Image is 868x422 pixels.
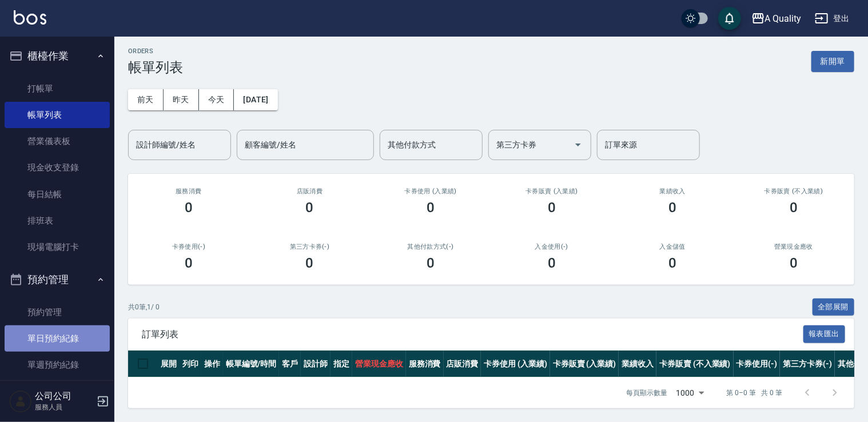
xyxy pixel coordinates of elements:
[427,255,435,271] h3: 0
[626,388,667,398] p: 每頁顯示數量
[384,188,477,195] h2: 卡券使用 (入業績)
[481,351,550,377] th: 卡券使用 (入業績)
[672,377,708,408] div: 1000
[185,255,193,271] h3: 0
[158,351,180,377] th: 展開
[811,51,854,72] button: 新開單
[5,41,110,71] button: 櫃檯作業
[668,255,676,271] h3: 0
[790,200,798,216] h3: 0
[5,299,110,325] a: 預約管理
[185,200,193,216] h3: 0
[803,328,846,339] a: 報表匯出
[199,89,234,110] button: 今天
[180,351,201,377] th: 列印
[747,7,806,30] button: A Quality
[569,136,587,154] button: Open
[656,351,733,377] th: 卡券販賣 (不入業績)
[790,255,798,271] h3: 0
[5,128,110,154] a: 營業儀表板
[626,243,720,250] h2: 入金儲值
[306,255,314,271] h3: 0
[668,200,676,216] h3: 0
[550,351,619,377] th: 卡券販賣 (入業績)
[747,243,841,250] h2: 營業現金應收
[223,351,280,377] th: 帳單編號/時間
[747,188,841,195] h2: 卡券販賣 (不入業績)
[128,59,183,75] h3: 帳單列表
[263,243,357,250] h2: 第三方卡券(-)
[5,154,110,181] a: 現金收支登錄
[548,200,556,216] h3: 0
[234,89,277,110] button: [DATE]
[505,243,599,250] h2: 入金使用(-)
[5,325,110,352] a: 單日預約紀錄
[444,351,481,377] th: 店販消費
[331,351,352,377] th: 指定
[279,351,301,377] th: 客戶
[780,351,835,377] th: 第三方卡券(-)
[384,243,477,250] h2: 其他付款方式(-)
[35,402,93,412] p: 服務人員
[548,255,556,271] h3: 0
[201,351,223,377] th: 操作
[128,302,160,312] p: 共 0 筆, 1 / 0
[263,188,357,195] h2: 店販消費
[142,243,236,250] h2: 卡券使用(-)
[5,265,110,294] button: 預約管理
[619,351,656,377] th: 業績收入
[5,181,110,208] a: 每日結帳
[765,11,802,26] div: A Quality
[142,329,803,340] span: 訂單列表
[734,351,781,377] th: 卡券使用(-)
[813,298,855,316] button: 全部展開
[5,75,110,102] a: 打帳單
[810,8,854,29] button: 登出
[5,352,110,378] a: 單週預約紀錄
[718,7,741,30] button: save
[626,188,720,195] h2: 業績收入
[727,388,782,398] p: 第 0–0 筆 共 0 筆
[5,234,110,260] a: 現場電腦打卡
[35,391,93,402] h5: 公司公司
[811,55,854,66] a: 新開單
[427,200,435,216] h3: 0
[406,351,444,377] th: 服務消費
[14,10,46,25] img: Logo
[142,188,236,195] h3: 服務消費
[164,89,199,110] button: 昨天
[301,351,331,377] th: 設計師
[5,208,110,234] a: 排班表
[505,188,599,195] h2: 卡券販賣 (入業績)
[5,102,110,128] a: 帳單列表
[128,47,183,55] h2: ORDERS
[9,390,32,413] img: Person
[803,325,846,343] button: 報表匯出
[352,351,406,377] th: 營業現金應收
[128,89,164,110] button: 前天
[306,200,314,216] h3: 0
